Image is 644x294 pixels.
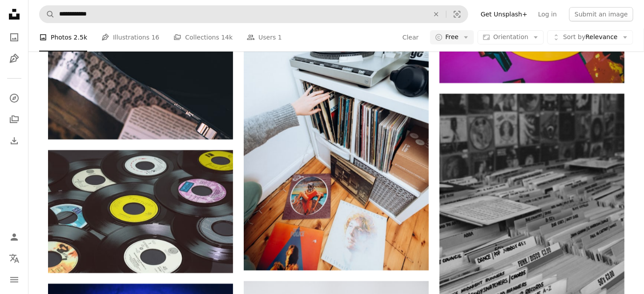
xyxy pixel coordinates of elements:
[5,28,23,46] a: Photos
[493,33,528,40] span: Orientation
[5,89,23,107] a: Explore
[5,5,23,25] a: Home — Unsplash
[48,207,233,215] a: black vinyl record on black vinyl record
[547,30,633,44] button: Sort byRelevance
[101,23,159,52] a: Illustrations 16
[478,30,544,44] button: Orientation
[563,33,585,40] span: Sort by
[5,250,23,267] button: Language
[430,30,475,44] button: Free
[5,111,23,128] a: Collections
[40,6,55,23] button: Search Unsplash
[447,6,468,23] button: Visual search
[221,32,233,42] span: 14k
[427,6,446,23] button: Clear
[5,271,23,289] button: Menu
[278,32,282,42] span: 1
[5,132,23,150] a: Download History
[563,33,618,42] span: Relevance
[39,5,468,23] form: Find visuals sitewide
[5,50,23,68] a: Illustrations
[402,30,419,44] button: Clear
[475,7,533,21] a: Get Unsplash+
[48,150,233,273] img: black vinyl record on black vinyl record
[173,23,233,52] a: Collections 14k
[152,32,160,42] span: 16
[247,23,282,52] a: Users 1
[5,228,23,246] a: Log in / Sign up
[446,33,459,42] span: Free
[533,7,562,21] a: Log in
[244,128,429,136] a: a person reaching for a record player in front of a record player
[569,7,633,21] button: Submit an image
[439,228,624,236] a: a black and white photo of a bunch of records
